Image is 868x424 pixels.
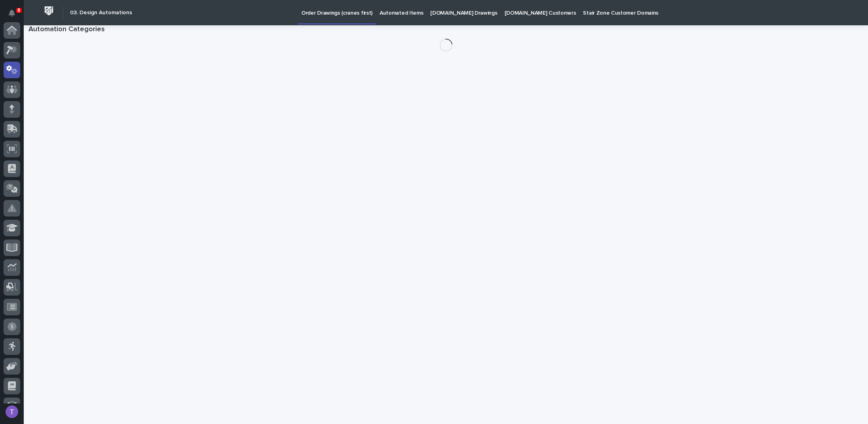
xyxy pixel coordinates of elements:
h1: Automation Categories [28,25,863,34]
button: users-avatar [4,403,20,420]
p: 8 [17,8,20,13]
img: Workspace Logo [42,4,56,18]
button: Notifications [4,5,20,21]
div: Notifications8 [10,9,20,22]
h2: 03. Design Automations [70,9,132,16]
